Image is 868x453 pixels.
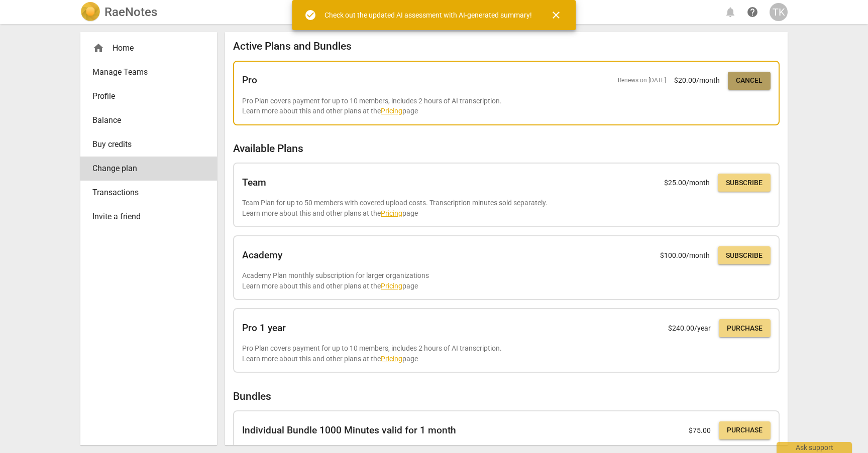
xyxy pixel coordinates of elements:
[80,60,217,84] a: Manage Teams
[92,187,197,199] span: Transactions
[324,10,532,21] div: Check out the updated AI assessment with AI-generated summary!
[233,142,780,155] h2: Available Plans
[381,282,402,290] a: Pricing
[242,270,771,291] p: Academy Plan monthly subscription for larger organizations Learn more about this and other plans ...
[92,66,197,78] span: Manage Teams
[92,90,197,102] span: Profile
[80,108,217,132] a: Balance
[381,355,402,363] a: Pricing
[727,425,763,435] span: Purchase
[618,76,666,85] span: Renews on [DATE]
[242,177,266,188] h2: Team
[726,178,763,188] span: Subscribe
[242,198,771,218] p: Team Plan for up to 50 members with covered upload costs. Transcription minutes sold separately. ...
[242,250,282,261] h2: Academy
[80,36,217,60] div: Home
[718,174,771,192] button: Subscribe
[381,209,402,217] a: Pricing
[242,425,456,436] h2: Individual Bundle 1000 Minutes valid for 1 month
[92,114,197,126] span: Balance
[743,3,762,21] a: Help
[660,250,710,261] p: $ 100.00 /month
[689,425,711,436] p: $ 75.00
[381,107,402,115] a: Pricing
[242,96,771,116] p: Pro Plan covers payment for up to 10 members, includes 2 hours of AI transcription. Learn more ab...
[242,323,286,334] h2: Pro 1 year
[80,2,100,22] img: Logo
[746,6,758,18] span: help
[233,40,780,53] h2: Active Plans and Bundles
[726,251,763,261] span: Subscribe
[92,42,197,54] div: Home
[92,42,104,54] span: home
[718,246,771,264] button: Subscribe
[736,76,763,86] span: Cancel
[80,181,217,205] a: Transactions
[664,178,710,188] p: $ 25.00 /month
[80,84,217,108] a: Profile
[727,324,763,334] span: Purchase
[80,157,217,181] a: Change plan
[719,319,771,337] button: Purchase
[544,3,568,27] button: Close
[674,75,720,86] p: $ 20.00 /month
[80,132,217,157] a: Buy credits
[728,72,771,90] button: Cancel
[80,2,157,22] a: LogoRaeNotes
[92,163,197,175] span: Change plan
[777,442,852,453] div: Ask support
[719,421,771,439] button: Purchase
[550,9,562,21] span: close
[242,75,257,86] h2: Pro
[104,5,157,19] h2: RaeNotes
[770,3,788,21] button: TK
[92,211,197,223] span: Invite a friend
[80,205,217,229] a: Invite a friend
[233,390,780,403] h2: Bundles
[668,323,711,334] p: $ 240.00 /year
[242,343,771,364] p: Pro Plan covers payment for up to 10 members, includes 2 hours of AI transcription. Learn more ab...
[92,138,197,150] span: Buy credits
[304,9,316,21] span: check_circle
